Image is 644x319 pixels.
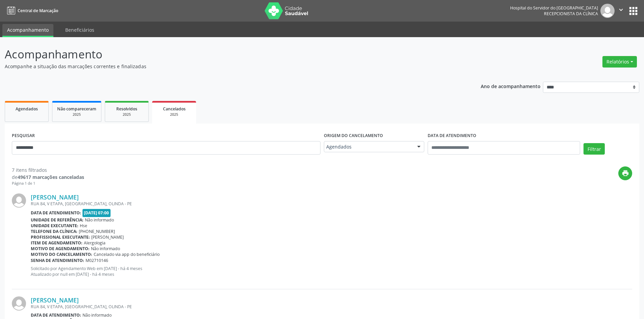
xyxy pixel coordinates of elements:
[31,193,79,201] a: [PERSON_NAME]
[544,11,598,17] span: Recepcionista da clínica
[12,193,26,208] img: img
[80,223,87,229] span: Hse
[5,63,449,70] p: Acompanhe a situação das marcações correntes e finalizadas
[31,258,84,263] b: Senha de atendimento:
[84,240,105,246] span: Alergologia
[583,143,605,155] button: Filtrar
[31,304,632,310] div: RUA 84, V ETAPA, [GEOGRAPHIC_DATA], OLINDA - PE
[31,296,79,304] a: [PERSON_NAME]
[31,246,90,251] b: Motivo de agendamento:
[85,217,114,223] span: Não informado
[116,106,137,112] span: Resolvidos
[5,46,449,63] p: Acompanhamento
[31,312,81,318] b: Data de atendimento:
[57,112,96,117] div: 2025
[31,251,92,257] b: Motivo do cancelamento:
[326,143,410,150] span: Agendados
[18,174,84,180] strong: 49617 marcações canceladas
[31,266,632,277] p: Solicitado por Agendamento Web em [DATE] - há 4 meses Atualizado por null em [DATE] - há 4 meses
[31,223,78,229] b: Unidade executante:
[12,131,35,141] label: PESQUISAR
[5,5,58,16] a: Central de Marcação
[31,229,77,234] b: Telefone da clínica:
[16,106,38,112] span: Agendados
[94,251,160,257] span: Cancelado via app do beneficiário
[31,201,632,207] div: RUA 84, V ETAPA, [GEOGRAPHIC_DATA], OLINDA - PE
[510,5,598,11] div: Hospital do Servidor do [GEOGRAPHIC_DATA]
[91,246,120,251] span: Não informado
[157,112,191,117] div: 2025
[481,82,541,90] p: Ano de acompanhamento
[618,166,632,180] button: print
[86,258,108,263] span: M02710146
[617,6,625,14] i: 
[602,56,637,68] button: Relatórios
[79,229,115,234] span: [PHONE_NUMBER]
[12,166,84,174] div: 7 itens filtrados
[615,4,627,18] button: 
[110,112,144,117] div: 2025
[91,234,124,240] span: [PERSON_NAME]
[31,210,81,216] b: Data de atendimento:
[428,131,476,141] label: DATA DE ATENDIMENTO
[622,169,629,177] i: print
[31,240,82,246] b: Item de agendamento:
[324,131,383,141] label: Origem do cancelamento
[12,181,84,186] div: Página 1 de 1
[163,106,186,112] span: Cancelados
[82,312,112,318] span: Não informado
[57,106,96,112] span: Não compareceram
[2,24,53,37] a: Acompanhamento
[18,8,58,14] span: Central de Marcação
[31,217,84,223] b: Unidade de referência:
[61,24,99,36] a: Beneficiários
[12,174,84,181] div: de
[82,209,111,217] span: [DATE] 07:00
[600,4,615,18] img: img
[31,234,90,240] b: Profissional executante:
[12,296,26,311] img: img
[627,5,639,17] button: apps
